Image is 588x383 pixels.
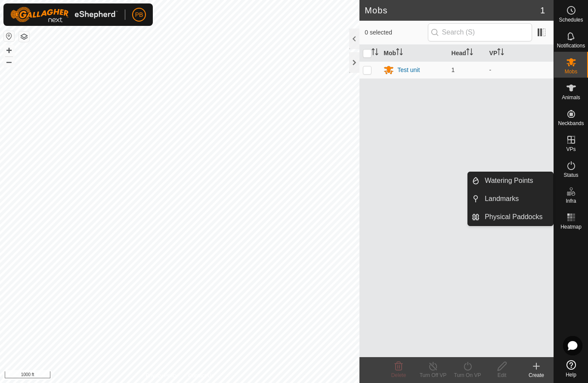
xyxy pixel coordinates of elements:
div: Turn Off VP [416,371,450,379]
button: + [4,45,14,56]
th: Head [448,45,486,62]
span: Physical Paddocks [485,212,542,222]
span: Mobs [565,69,577,74]
th: Mob [380,45,448,62]
span: Status [563,173,578,178]
span: VPs [566,147,576,152]
h2: Mobs [365,5,540,16]
div: Create [519,371,554,379]
button: – [4,57,14,67]
span: Schedules [559,17,583,22]
span: Neckbands [558,121,584,126]
li: Watering Points [468,172,553,189]
p-sorticon: Activate to sort [497,50,504,57]
li: Physical Paddocks [468,208,553,226]
a: Physical Paddocks [480,208,553,226]
input: Search (S) [428,23,532,41]
a: Watering Points [480,172,553,189]
span: Infra [566,198,576,204]
div: Turn On VP [450,371,485,379]
p-sorticon: Activate to sort [466,50,473,57]
img: Gallagher Logo [10,7,118,22]
span: 1 [452,66,455,73]
span: Heatmap [560,224,582,229]
td: - [486,61,554,78]
span: 1 [540,4,545,17]
button: Reset Map [4,31,14,41]
span: Watering Points [485,176,533,186]
span: Delete [391,372,406,378]
span: Notifications [557,43,585,48]
span: 0 selected [365,28,427,37]
a: Privacy Policy [146,372,178,380]
span: Help [566,372,576,377]
a: Contact Us [188,372,214,380]
p-sorticon: Activate to sort [371,50,378,57]
a: Landmarks [480,190,553,207]
a: Help [554,357,588,381]
button: Map Layers [19,31,29,42]
th: VP [486,45,554,62]
div: Test unit [397,66,420,75]
p-sorticon: Activate to sort [396,50,403,57]
div: Edit [485,371,519,379]
span: Animals [562,95,580,100]
span: Landmarks [485,194,519,204]
span: PB [135,10,143,19]
li: Landmarks [468,190,553,207]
